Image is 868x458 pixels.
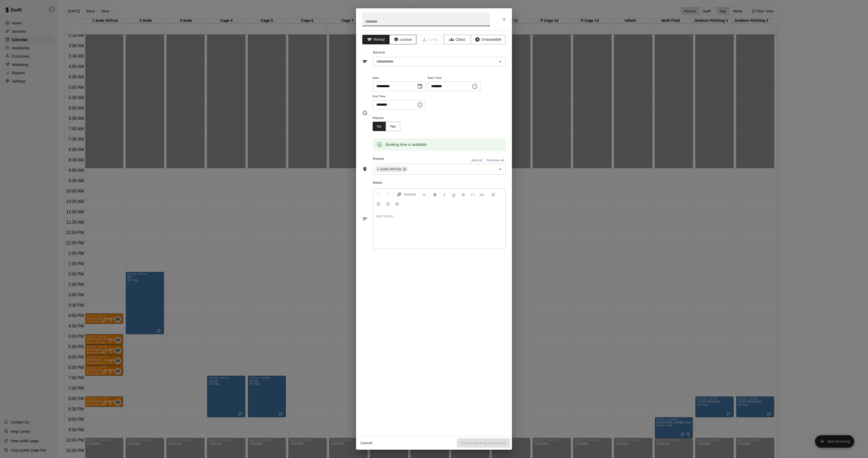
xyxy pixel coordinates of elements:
[374,190,383,199] button: Undo
[477,190,486,199] button: Insert Link
[383,190,392,199] button: Redo
[393,199,402,208] button: Justify Align
[468,190,477,199] button: Insert Code
[386,140,427,149] div: Booking time is available
[485,156,506,165] button: Remove all
[358,438,375,448] button: Cancel
[362,35,390,44] button: Rental
[373,115,404,122] span: Repeats
[362,216,367,221] svg: Notes
[431,190,439,199] button: Format Bold
[440,190,449,199] button: Format Italics
[374,199,383,208] button: Center Align
[489,190,498,199] button: Left Align
[362,110,367,115] svg: Timing
[471,35,505,44] button: Unavailable
[373,75,426,82] span: Date
[404,192,422,197] span: Normal
[499,15,509,24] button: Close
[389,35,417,44] button: Lesson
[373,51,385,54] span: Service
[375,166,408,172] div: 1 Suite HitTrax
[415,81,425,92] button: Choose date, selected date is Oct 22, 2025
[375,167,404,172] span: 1 Suite HitTrax
[394,190,428,199] button: Formatting Options
[373,179,506,187] span: Notes
[362,167,367,172] svg: Rooms
[383,199,392,208] button: Right Align
[444,35,471,44] button: Class
[373,122,400,131] div: outlined button group
[373,157,384,161] span: Rooms
[415,100,425,110] button: Choose time, selected time is 8:00 PM
[362,59,367,64] svg: Service
[449,190,458,199] button: Format Underline
[497,58,504,65] button: Open
[428,75,481,82] span: Start Time
[373,93,426,100] span: End Time
[386,122,400,131] button: Yes
[417,35,444,44] span: Camps can only be created in the Services page
[373,122,386,131] button: No
[469,156,485,165] button: Add all
[459,190,468,199] button: Format Strikethrough
[470,81,480,92] button: Choose time, selected time is 7:00 PM
[497,166,504,173] button: Open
